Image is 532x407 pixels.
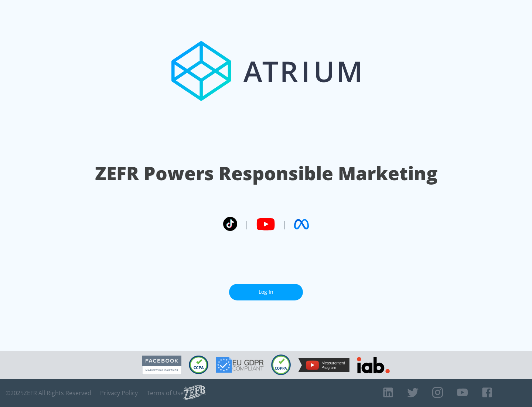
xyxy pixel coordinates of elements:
h1: ZEFR Powers Responsible Marketing [95,161,437,186]
img: COPPA Compliant [271,354,291,375]
img: YouTube Measurement Program [298,358,349,372]
span: | [245,219,249,230]
span: | [282,219,287,230]
img: CCPA Compliant [189,356,208,374]
img: Facebook Marketing Partner [142,356,181,374]
a: Privacy Policy [100,389,138,397]
img: GDPR Compliant [216,357,264,373]
img: IAB [357,357,390,373]
span: © 2025 ZEFR All Rights Reserved [6,389,91,397]
a: Log In [229,284,303,300]
a: Terms of Use [147,389,184,397]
